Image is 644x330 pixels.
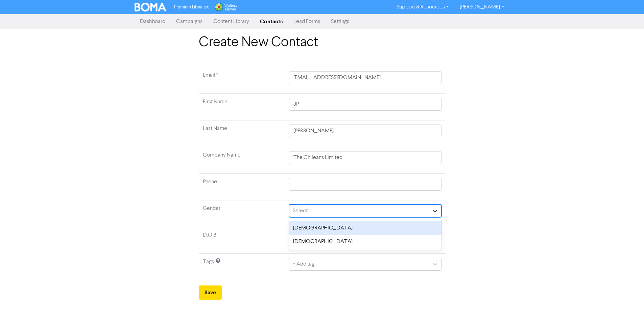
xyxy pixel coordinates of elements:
button: Save [199,285,222,300]
td: D.O.B [199,227,285,254]
a: [PERSON_NAME] [454,2,509,12]
img: BOMA Logo [135,3,166,11]
iframe: Chat Widget [557,257,644,330]
img: Wolters Kluwer [214,3,237,11]
td: Required [199,67,285,94]
h1: Create New Contact [199,34,446,51]
a: Content Library [208,15,255,28]
td: Gender [199,200,285,227]
a: Dashboard [135,15,171,28]
div: Select ... [293,207,312,215]
td: Last Name [199,120,285,147]
a: Lead Forms [288,15,326,28]
td: Tags [199,254,285,280]
a: Campaigns [171,15,208,28]
td: First Name [199,94,285,120]
td: Phone [199,174,285,200]
a: Contacts [255,15,288,28]
span: Premium Libraries: [174,5,209,9]
div: + Add tag... [293,260,317,268]
a: Support & Resources [391,2,454,12]
div: [DEMOGRAPHIC_DATA] [289,235,441,248]
div: [DEMOGRAPHIC_DATA] [289,221,441,235]
td: Company Name [199,147,285,174]
a: Settings [326,15,355,28]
